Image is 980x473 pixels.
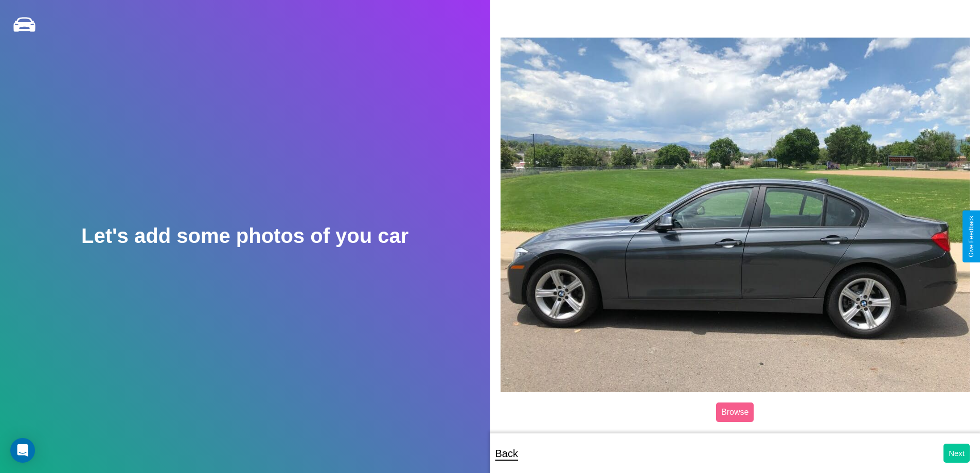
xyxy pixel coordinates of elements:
[968,216,975,257] div: Give Feedback
[501,38,970,392] img: posted
[10,438,35,463] div: Open Intercom Messenger
[943,444,970,463] button: Next
[81,224,408,248] h2: Let's add some photos of you car
[495,444,518,463] p: Back
[716,402,754,422] label: Browse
